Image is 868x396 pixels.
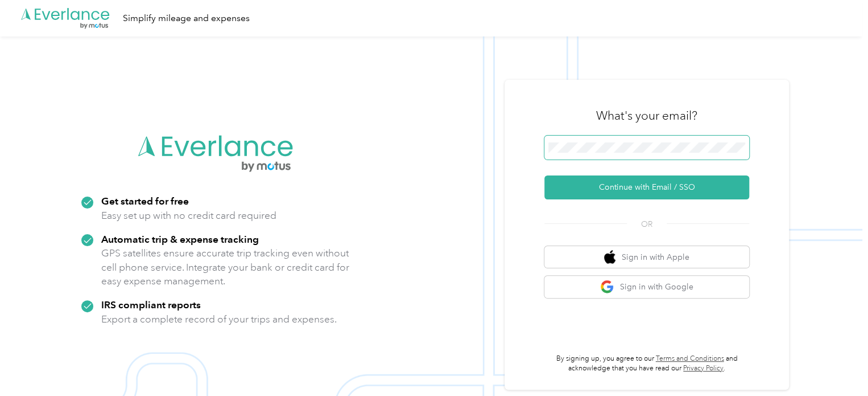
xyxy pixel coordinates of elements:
[604,250,615,264] img: apple logo
[627,218,667,230] span: OR
[544,246,749,268] button: apple logoSign in with Apple
[101,233,259,245] strong: Automatic trip & expense tracking
[544,276,749,298] button: google logoSign in with Google
[101,195,189,207] strong: Get started for free
[544,175,749,199] button: Continue with Email / SSO
[544,354,749,374] p: By signing up, you agree to our and acknowledge that you have read our .
[656,354,724,363] a: Terms and Conditions
[596,108,697,124] h3: What's your email?
[683,364,724,373] a: Privacy Policy
[101,299,201,311] strong: IRS compliant reports
[600,280,614,294] img: google logo
[101,209,276,223] p: Easy set up with no credit card required
[101,312,337,326] p: Export a complete record of your trips and expenses.
[101,246,350,288] p: GPS satellites ensure accurate trip tracking even without cell phone service. Integrate your bank...
[123,11,250,26] div: Simplify mileage and expenses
